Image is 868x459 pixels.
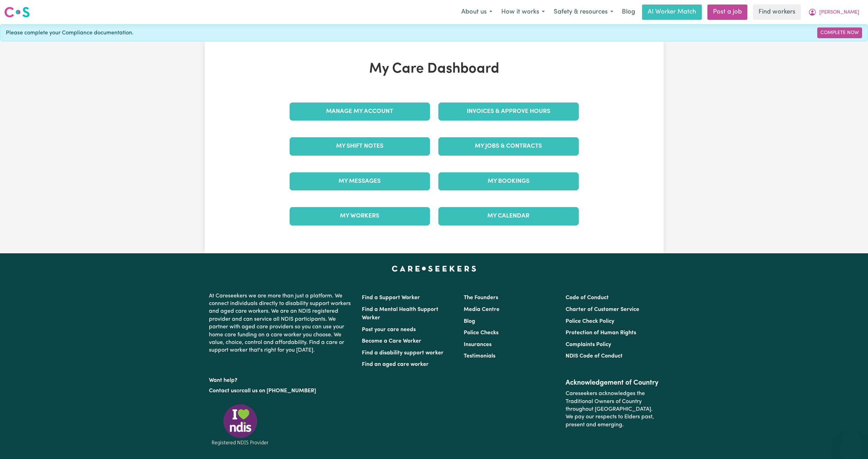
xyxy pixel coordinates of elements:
[464,353,495,359] a: Testimonials
[362,307,438,321] a: Find a Mental Health Support Worker
[362,295,420,301] a: Find a Support Worker
[819,9,859,16] span: [PERSON_NAME]
[457,5,497,19] button: About us
[438,172,579,190] a: My Bookings
[707,5,747,20] a: Post a job
[362,362,429,367] a: Find an aged care worker
[242,388,316,394] a: call us on [PHONE_NUMBER]
[464,307,500,312] a: Media Centre
[4,4,30,20] a: Careseekers logo
[285,61,583,77] h1: My Care Dashboard
[290,172,430,190] a: My Messages
[464,342,492,347] a: Insurances
[438,137,579,155] a: My Jobs & Contracts
[566,379,659,387] h2: Acknowledgement of Country
[6,29,133,37] span: Please complete your Compliance documentation.
[566,319,614,324] a: Police Check Policy
[209,374,354,384] p: Want help?
[642,5,702,20] a: AI Worker Match
[464,295,498,301] a: The Founders
[438,207,579,225] a: My Calendar
[566,330,636,336] a: Protection of Human Rights
[4,6,30,18] img: Careseekers logo
[362,327,416,333] a: Post your care needs
[362,350,444,356] a: Find a disability support worker
[566,387,659,432] p: Careseekers acknowledges the Traditional Owners of Country throughout [GEOGRAPHIC_DATA]. We pay o...
[497,5,549,19] button: How it works
[549,5,618,19] button: Safety & resources
[566,295,609,301] a: Code of Conduct
[209,384,354,397] p: or
[464,330,498,336] a: Police Checks
[209,388,236,394] a: Contact us
[392,266,476,271] a: Careseekers home page
[817,27,862,38] a: Complete Now
[566,307,639,312] a: Charter of Customer Service
[290,207,430,225] a: My Workers
[290,103,430,121] a: Manage My Account
[840,431,862,453] iframe: Button to launch messaging window, conversation in progress
[566,342,611,347] a: Complaints Policy
[464,319,475,324] a: Blog
[438,103,579,121] a: Invoices & Approve Hours
[804,5,864,19] button: My Account
[290,137,430,155] a: My Shift Notes
[209,403,271,446] img: Registered NDIS provider
[362,338,421,344] a: Become a Care Worker
[209,289,354,357] p: At Careseekers we are more than just a platform. We connect individuals directly to disability su...
[566,353,623,359] a: NDIS Code of Conduct
[618,5,639,20] a: Blog
[753,5,801,20] a: Find workers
